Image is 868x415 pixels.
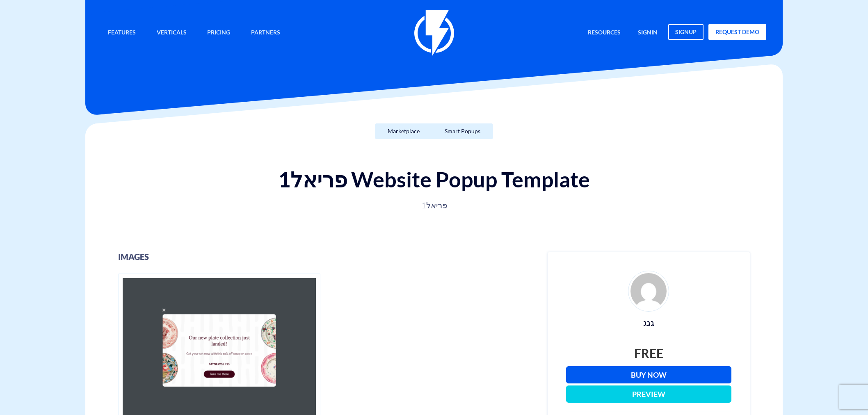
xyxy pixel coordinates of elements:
[245,24,286,42] a: Partners
[582,24,627,42] a: Resources
[628,271,669,312] img: d4fe36f24926ae2e6254bfc5557d6d03
[201,24,236,42] a: Pricing
[566,318,731,328] h3: גגג
[566,385,731,403] button: Preview
[151,24,193,42] a: Verticals
[432,123,493,139] a: Smart Popups
[708,24,766,40] a: request demo
[375,123,432,139] a: Marketplace
[668,24,704,40] a: signup
[566,344,731,362] div: Free
[102,24,142,42] a: Features
[162,200,706,211] p: פריאל1
[566,366,731,383] a: Buy Now
[118,252,535,261] h3: images
[632,24,664,42] a: signin
[94,168,774,191] h1: פריאל1 Website Popup Template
